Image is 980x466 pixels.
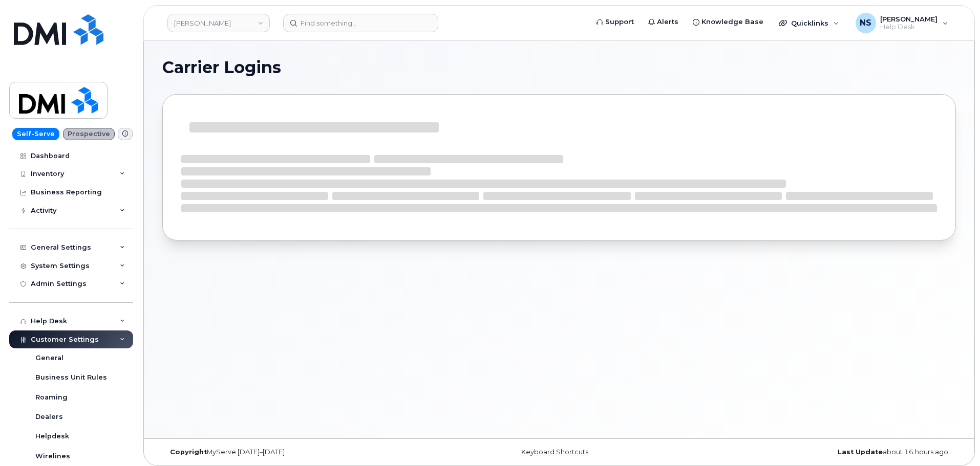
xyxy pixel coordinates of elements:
strong: Last Update [838,448,883,456]
div: about 16 hours ago [691,448,956,456]
strong: Copyright [170,448,207,456]
span: Carrier Logins [162,60,281,75]
div: MyServe [DATE]–[DATE] [162,448,427,456]
a: Keyboard Shortcuts [521,448,588,456]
